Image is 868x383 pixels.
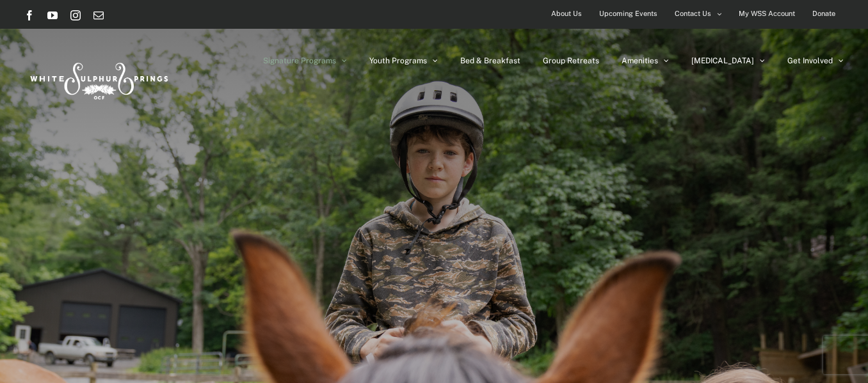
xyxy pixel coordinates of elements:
a: Get Involved [787,29,844,93]
span: Contact Us [675,4,711,23]
span: Signature Programs [263,57,336,65]
span: About Us [551,4,582,23]
span: Amenities [622,57,658,65]
a: [MEDICAL_DATA] [691,29,765,93]
span: Donate [812,4,835,23]
span: Youth Programs [369,57,427,65]
span: [MEDICAL_DATA] [691,57,754,65]
span: Bed & Breakfast [460,57,520,65]
a: Bed & Breakfast [460,29,520,93]
a: Amenities [622,29,669,93]
span: Get Involved [787,57,833,65]
a: Signature Programs [263,29,347,93]
span: My WSS Account [739,4,795,23]
span: Upcoming Events [599,4,657,23]
span: Group Retreats [543,57,599,65]
img: White Sulphur Springs Logo [24,49,172,109]
a: Group Retreats [543,29,599,93]
a: Youth Programs [369,29,438,93]
nav: Main Menu [263,29,844,93]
